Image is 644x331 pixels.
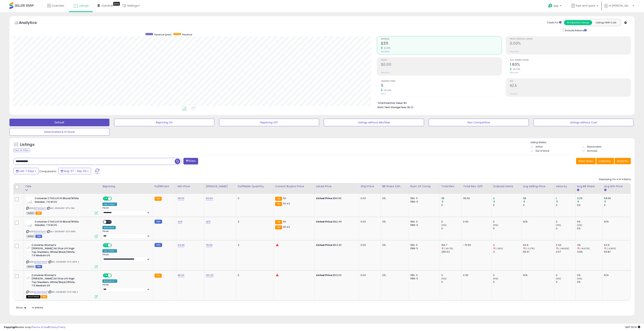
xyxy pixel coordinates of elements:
small: FBA [275,197,282,201]
b: Converse CTAS Lift HI Black/White Sneaker, 7.5 M US [35,220,81,228]
span: FBM [35,235,42,238]
span: FBM [35,265,42,268]
div: Include Returns [560,28,591,32]
button: Non Competitive [429,119,529,126]
div: ASIN: [26,274,98,298]
b: Converse Women's [PERSON_NAME] All Star Lift High Top Sneakers, White/Black/White, 7.5 Medium US [32,274,77,288]
small: (0%) [556,277,561,280]
span: All listings currently available for purchase on Amazon [26,212,35,215]
div: 58 [523,197,554,200]
span: $0.21 [407,105,413,109]
small: 50.00% [512,68,520,71]
a: B079GX1JFF [34,207,46,210]
b: Listed Price: [316,220,333,223]
div: Tooltip anchor [113,2,120,6]
div: Velocity [556,184,574,188]
h2: N/A [510,83,631,89]
h2: $311 [381,41,502,46]
div: 3 [238,243,270,247]
div: 0.00 [463,220,488,223]
div: $64.90 [316,243,356,247]
button: Repricing Off [219,119,319,126]
div: 0 [556,227,575,230]
span: Columns [599,159,611,163]
a: 79.99 [206,243,212,247]
div: FBA: 0 [410,274,437,277]
div: 4 [493,250,521,254]
div: 0% [382,243,406,247]
button: Deactivated & In Stock [9,128,109,136]
div: FBA: 11 [410,197,437,200]
span: 50.42 [283,202,290,205]
b: Short Term Storage Fees: [377,106,407,109]
div: Preset: [102,230,150,239]
a: B09MZ1WKJP [34,290,48,294]
div: 0 [523,203,554,207]
span: Aug-27 - Sep-02 [64,169,86,173]
label: Active [536,145,542,148]
h2: 1.80% [510,62,631,67]
div: 0 [441,280,462,284]
label: Archived [587,149,597,152]
small: Prev: 0.00% [510,50,519,53]
div: 0% [382,220,406,223]
a: 69.99 [206,196,213,200]
div: 66.87 [604,250,631,254]
a: B079GX1JFF [34,230,46,233]
small: 16.97% [383,47,390,50]
div: 0 [441,220,462,223]
div: 3.2% [577,197,602,200]
span: ROI [510,80,631,82]
div: 0 [493,274,521,277]
div: 0 [493,203,521,207]
div: N/A [604,274,628,277]
small: FBA [155,274,162,278]
div: 0 [493,227,521,230]
div: 0% [577,203,602,207]
div: FBA: 11 [410,220,437,223]
span: 2025-09-10 06:19 GMT [625,325,640,329]
small: FBM [155,243,162,247]
div: 4% [577,243,602,247]
div: 0.00 [463,274,488,277]
div: Avg Selling Price [523,184,553,188]
button: Last 7 Days [14,168,39,174]
div: N/A [523,274,551,277]
div: 0 [493,220,521,223]
b: Listed Price: [316,243,333,247]
div: 0% [577,220,602,223]
div: 0.00 [361,243,378,247]
div: 0 [604,203,631,207]
div: Low. Comp * [102,203,117,206]
div: 0.57 [556,250,575,254]
span: Ordered Items [381,80,502,82]
img: 21o1wUW9WwL._SL40_.jpg [26,220,34,228]
div: 4.8% [577,250,602,254]
a: 64.90 [178,243,185,247]
div: 116.00 [463,197,488,200]
img: 21m02--6LSL._SL40_.jpg [26,274,31,281]
a: Help [545,1,565,12]
span: OFF [111,244,117,247]
small: Avg Win Price. [604,188,606,192]
div: 0.00 [361,220,378,223]
div: $92.49 [316,220,356,223]
a: 86.00 [178,273,185,277]
span: OFF [111,197,117,200]
a: N/A [178,220,182,224]
div: ASIN: [26,243,98,268]
button: Aug-27 - Sep-02 [58,168,91,174]
div: 0% [382,197,406,200]
div: FBM: 5 [410,277,437,280]
button: All Selected Listings [564,20,592,25]
a: N/A [206,220,210,224]
span: Hi [PERSON_NAME] [609,4,632,8]
small: FBA [155,197,162,201]
div: 0.00 [361,197,378,200]
span: All listings currently available for purchase on Amazon [26,235,35,238]
small: (0%) [441,224,447,227]
div: Repricing [102,184,151,188]
div: Totals For [547,21,562,24]
span: Overview [52,4,64,8]
div: 0% [577,274,602,277]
